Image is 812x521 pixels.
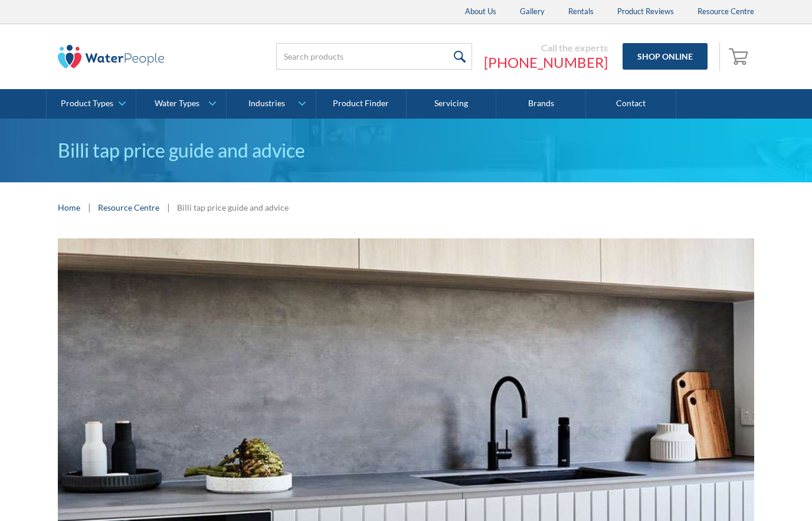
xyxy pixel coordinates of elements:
a: Home [58,201,80,214]
a: [PHONE_NUMBER] [484,54,608,71]
a: Contact [586,89,676,119]
a: Product Finder [316,89,406,119]
div: Call the experts [484,42,608,54]
div: Billi tap price guide and advice [177,201,289,214]
a: Water Types [136,89,225,119]
div: | [165,200,171,214]
a: Shop Online [623,43,708,70]
div: Water Types [155,99,199,109]
div: Industries [248,99,285,109]
div: Product Types [61,99,113,109]
a: Brands [496,89,586,119]
a: Industries [227,89,316,119]
a: Product Types [47,89,136,119]
h1: Billi tap price guide and advice [58,136,754,165]
img: The Water People [58,45,164,68]
img: shopping cart [729,47,751,65]
div: | [86,200,92,214]
input: Search products [276,43,472,70]
a: Open empty cart [726,42,754,71]
a: Resource Centre [98,201,159,214]
a: Servicing [407,89,496,119]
